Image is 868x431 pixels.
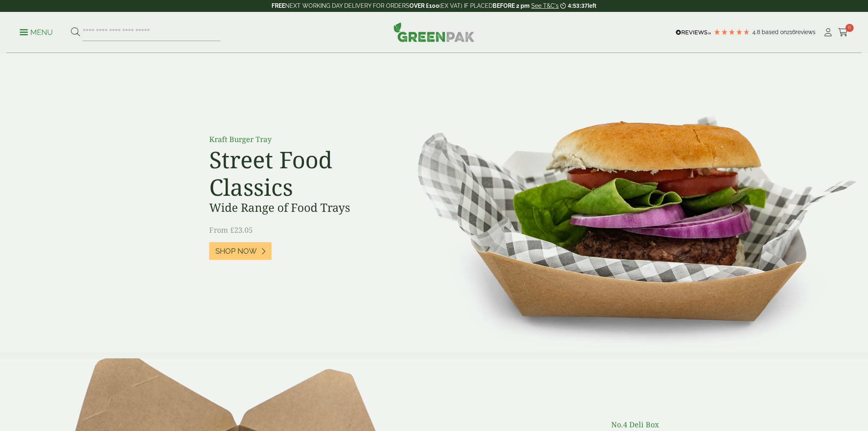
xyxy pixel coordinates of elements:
i: Cart [838,28,848,37]
h3: Wide Range of Food Trays [209,201,394,215]
p: Kraft Burger Tray [209,134,394,145]
span: 4.8 [752,29,762,35]
a: Shop Now [209,242,272,260]
span: From £23.05 [209,225,253,235]
p: No.4 Deli Box [480,419,659,430]
span: Shop Now [215,247,257,256]
strong: BEFORE 2 pm [493,2,530,9]
span: reviews [795,29,815,35]
p: Menu [20,28,53,37]
h2: Street Food Classics [209,146,394,201]
img: GreenPak Supplies [393,22,475,42]
strong: OVER £100 [409,2,439,9]
span: 216 [787,29,795,35]
div: 4.79 Stars [713,28,750,36]
a: Menu [20,28,53,36]
span: 0 [845,24,854,32]
a: See T&C's [531,2,559,9]
span: left [588,2,596,9]
i: My Account [823,28,833,37]
a: 0 [838,26,848,39]
span: 4:53:37 [568,2,587,9]
img: REVIEWS.io [676,30,711,35]
span: Based on [762,29,787,35]
strong: FREE [272,2,285,9]
img: Street Food Classics [391,53,868,352]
